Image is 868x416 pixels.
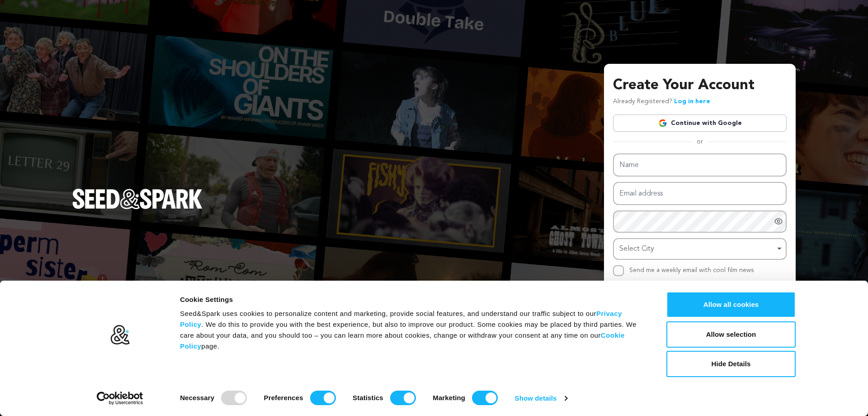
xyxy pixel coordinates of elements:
[613,182,787,205] input: Email address
[353,394,383,402] strong: Statistics
[110,325,130,345] img: logo
[666,351,796,377] button: Hide Details
[691,137,708,146] span: or
[674,98,710,105] a: Log in here
[774,217,783,226] a: Show password as plain text. Warning: this will display your password on the screen.
[658,119,667,128] img: Google logo
[80,392,160,405] a: Usercentrics Cookiebot - opens in a new window
[613,96,710,107] p: Already Registered?
[72,189,203,227] a: Seed&Spark Homepage
[619,243,775,256] div: Select City
[613,153,787,177] input: Name
[666,292,796,318] button: Allow all cookies
[180,294,646,305] div: Cookie Settings
[613,75,787,96] h3: Create Your Account
[264,394,303,402] strong: Preferences
[180,310,622,328] a: Privacy Policy
[180,308,646,352] div: Seed&Spark uses cookies to personalize content and marketing, provide social features, and unders...
[433,394,465,402] strong: Marketing
[666,321,796,348] button: Allow selection
[180,394,214,402] strong: Necessary
[629,267,754,273] label: Send me a weekly email with cool film news
[613,115,787,132] a: Continue with Google
[72,189,203,209] img: Seed&Spark Logo
[515,392,567,405] a: Show details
